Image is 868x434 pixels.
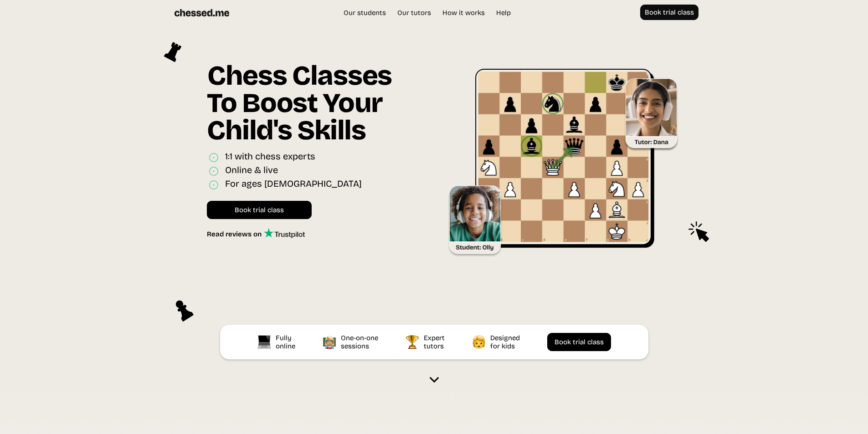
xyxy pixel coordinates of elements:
[225,151,315,164] div: 1:1 with chess experts
[547,333,611,351] a: Book trial class
[424,334,447,350] div: Expert tutors
[207,228,305,238] a: Read reviews on
[492,8,515,17] a: Help
[339,8,390,17] a: Our students
[640,5,699,20] a: Book trial class
[207,62,420,151] h1: Chess Classes To Boost Your Child's Skills
[207,201,312,219] a: Book trial class
[490,334,522,350] div: Designed for kids
[393,8,436,17] a: Our tutors
[207,230,264,238] div: Read reviews on
[276,334,298,350] div: Fully online
[438,8,489,17] a: How it works
[225,164,278,178] div: Online & live
[341,334,380,350] div: One-on-one sessions
[225,178,362,191] div: For ages [DEMOGRAPHIC_DATA]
